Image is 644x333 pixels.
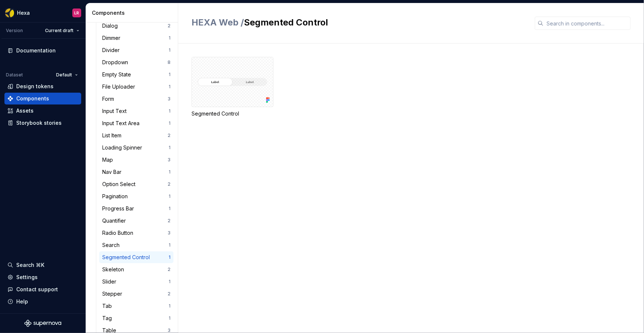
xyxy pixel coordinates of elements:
[102,144,145,151] div: Loading Spinner
[168,230,171,236] div: 3
[16,95,49,102] div: Components
[169,72,171,78] div: 1
[4,117,81,129] a: Storybook stories
[169,242,171,248] div: 1
[4,271,81,283] a: Settings
[24,320,61,327] svg: Supernova Logo
[102,132,124,139] div: List Item
[99,288,173,300] a: Stepper2
[168,96,171,102] div: 3
[168,59,171,65] div: 8
[102,278,119,285] div: Slider
[99,215,173,227] a: Quantifier2
[16,286,58,293] div: Contact support
[99,81,173,93] a: File Uploader1
[102,156,116,164] div: Map
[6,72,23,78] div: Dataset
[4,259,81,271] button: Search ⌘K
[102,120,142,127] div: Input Text Area
[168,218,171,224] div: 2
[4,105,81,117] a: Assets
[169,35,171,41] div: 1
[169,84,171,90] div: 1
[102,181,138,188] div: Option Select
[45,28,73,34] span: Current draft
[168,23,171,29] div: 2
[168,291,171,297] div: 2
[169,254,171,260] div: 1
[5,8,14,17] img: a56d5fbf-f8ab-4a39-9705-6fc7187585ab.png
[99,69,173,80] a: Empty State1
[169,315,171,321] div: 1
[6,28,23,34] div: Version
[92,9,175,17] div: Components
[169,145,171,151] div: 1
[99,251,173,263] a: Segmented Control1
[16,274,38,281] div: Settings
[99,154,173,166] a: Map3
[102,217,129,224] div: Quantifier
[99,166,173,178] a: Nav Bar1
[102,34,123,42] div: Dimmer
[102,315,115,322] div: Tag
[102,71,134,78] div: Empty State
[544,17,631,30] input: Search in components...
[192,17,244,28] span: HEXA Web /
[99,20,173,32] a: Dialog2
[102,266,127,273] div: Skeleton
[102,22,121,30] div: Dialog
[102,205,137,212] div: Progress Bar
[16,107,34,114] div: Assets
[99,203,173,214] a: Progress Bar1
[99,227,173,239] a: Radio Button3
[102,254,153,261] div: Segmented Control
[102,290,125,298] div: Stepper
[102,47,123,54] div: Divider
[4,80,81,92] a: Design tokens
[99,130,173,141] a: List Item2
[168,157,171,163] div: 3
[169,108,171,114] div: 1
[168,267,171,272] div: 2
[16,261,44,269] div: Search ⌘K
[102,95,117,103] div: Form
[102,229,136,237] div: Radio Button
[168,181,171,187] div: 2
[99,178,173,190] a: Option Select2
[99,93,173,105] a: Form3
[99,117,173,129] a: Input Text Area1
[102,59,131,66] div: Dropdown
[99,56,173,68] a: Dropdown8
[99,142,173,154] a: Loading Spinner1
[192,17,526,28] h2: Segmented Control
[192,57,273,117] div: Segmented Control
[16,47,56,54] div: Documentation
[16,83,54,90] div: Design tokens
[16,298,28,305] div: Help
[102,302,115,310] div: Tab
[53,70,81,80] button: Default
[102,241,123,249] div: Search
[99,312,173,324] a: Tag1
[169,120,171,126] div: 1
[99,44,173,56] a: Divider1
[102,168,124,176] div: Nav Bar
[75,10,79,16] div: LR
[56,72,72,78] span: Default
[99,239,173,251] a: Search1
[192,110,273,117] div: Segmented Control
[42,25,83,36] button: Current draft
[169,193,171,199] div: 1
[99,105,173,117] a: Input Text1
[4,45,81,56] a: Documentation
[168,133,171,138] div: 2
[169,279,171,285] div: 1
[4,93,81,104] a: Components
[169,206,171,212] div: 1
[4,284,81,295] button: Contact support
[102,107,130,115] div: Input Text
[169,169,171,175] div: 1
[99,190,173,202] a: Pagination1
[102,193,131,200] div: Pagination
